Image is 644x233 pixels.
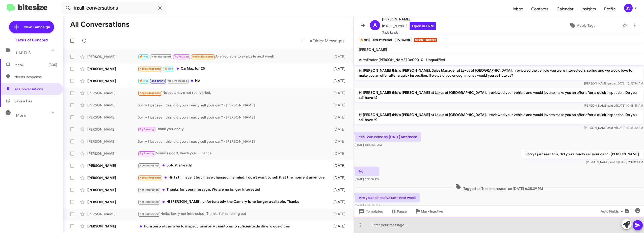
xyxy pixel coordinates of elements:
[138,187,328,193] div: Thanks for your message. We are no longer interested.
[138,151,328,156] div: Sounds good, thank you. - Bianca
[328,151,350,156] div: [DATE]
[355,110,643,124] p: Hi [PERSON_NAME] this is [PERSON_NAME] at Lexus of [GEOGRAPHIC_DATA]. I reviewed your vehicle and...
[358,207,383,216] span: Templates
[298,36,347,46] nav: Page navigation example
[601,207,625,216] span: Auto Fields
[14,86,43,92] span: All Conversations
[584,104,643,107] span: [PERSON_NAME] [DATE] 10:45:39 AM
[70,20,129,28] h1: All Conversations
[174,55,189,58] span: Try Pausing
[359,38,370,42] small: 🔥 Hot
[87,163,138,168] div: [PERSON_NAME]
[411,207,447,216] button: Mark Inactive
[355,177,379,181] span: [DATE] 6:35:37 PM
[87,91,138,96] div: [PERSON_NAME]
[328,127,350,132] div: [DATE]
[328,139,350,144] div: [DATE]
[553,2,578,16] a: Calendar
[521,150,643,159] p: Sorry I just seen this, did you already sell your car? - [PERSON_NAME]
[577,21,595,30] span: Apply Tags
[328,224,350,229] div: [DATE]
[355,204,380,208] span: [DATE] 6:35:49 PM
[307,36,347,46] button: Next
[87,127,138,132] div: [PERSON_NAME]
[61,2,167,14] input: Search
[328,163,350,168] div: [DATE]
[140,67,161,70] span: Needs Response
[14,99,33,104] span: Save a Deal
[544,21,620,30] button: Apply Tags
[138,115,328,120] div: Sorry I just seen this, did you already sell your car? - [PERSON_NAME]
[48,62,57,67] span: (305)
[140,79,148,82] span: 🔥 Hot
[600,2,620,16] span: Profile
[584,81,643,85] span: [PERSON_NAME] [DATE] 10:47:34 AM
[138,78,328,84] div: No
[138,90,328,96] div: Not yet, have not really tried.
[328,187,350,192] div: [DATE]
[328,91,350,96] div: [DATE]
[16,113,26,118] span: More
[578,2,600,16] a: Insights
[138,126,328,132] div: Thank you kindly
[620,4,638,12] button: BV
[310,38,312,44] span: »
[382,22,436,30] span: [PHONE_NUMBER]
[328,199,350,205] div: [DATE]
[359,47,387,52] span: [PERSON_NAME]
[355,143,382,147] span: [DATE] 10:46:45 AM
[87,78,138,83] div: [PERSON_NAME]
[298,36,307,46] button: Previous
[607,126,616,130] span: said at
[328,115,350,120] div: [DATE]
[87,212,138,217] div: [PERSON_NAME]
[192,55,214,58] span: Needs Response
[328,212,350,217] div: [DATE]
[140,212,159,216] span: Not-Interested
[151,79,165,82] span: Important
[395,38,412,42] small: Try Pausing
[138,163,328,168] div: Sold it already
[87,224,138,229] div: [PERSON_NAME]
[138,175,328,181] div: Hi, I still have it but I have changed my mind. I don't want to sell it at the moment anymore
[87,115,138,120] div: [PERSON_NAME]
[87,139,138,144] div: [PERSON_NAME]
[609,160,618,164] span: said at
[355,193,420,202] p: Are you able to evaluate next week
[87,54,138,59] div: [PERSON_NAME]
[355,88,643,102] p: Hi [PERSON_NAME] this is [PERSON_NAME] at Lexus of [GEOGRAPHIC_DATA]. I reviewed your vehicle and...
[354,207,387,216] button: Templates
[453,184,545,191] span: Tagged as 'Not-Interested' on [DATE] 6:35:39 PM
[140,55,148,58] span: 🔥 Hot
[87,151,138,156] div: [PERSON_NAME]
[138,224,328,229] div: Hola pero el carro ya lo inspeccionaron y cuánto es lo suficiente de dinero qué dices
[16,51,31,55] span: Labels
[87,187,138,192] div: [PERSON_NAME]
[624,4,633,12] div: BV
[421,57,445,62] span: 0 - Unqualified
[328,175,350,180] div: [DATE]
[138,103,328,108] div: Sorry I just seen this, did you already sell your car? - [PERSON_NAME]
[421,207,443,216] span: Mark Inactive
[527,2,553,16] a: Contacts
[410,22,436,30] a: Open in CRM
[328,78,350,83] div: [DATE]
[14,62,57,67] span: Inbox
[138,66,328,72] div: CarMax for 25
[359,57,419,62] span: AutoTrader [PERSON_NAME] De000
[586,160,643,164] span: [PERSON_NAME] [DATE] 9:48:13 AM
[24,24,50,30] span: New Campaign
[138,199,328,205] div: Hi [PERSON_NAME], unfortunately the Camary is no longer available. Thanks
[355,167,379,176] p: No
[414,38,437,42] small: Needs Response
[138,211,328,217] div: Hello. Sorry not interested. Thanks for reaching out
[140,200,159,203] span: Not-Interested
[140,128,154,131] span: Try Pausing
[584,126,643,130] span: [PERSON_NAME] [DATE] 10:45:42 AM
[608,81,616,85] span: said at
[140,176,161,179] span: Needs Response
[140,188,159,191] span: Not-Interested
[328,66,350,71] div: [DATE]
